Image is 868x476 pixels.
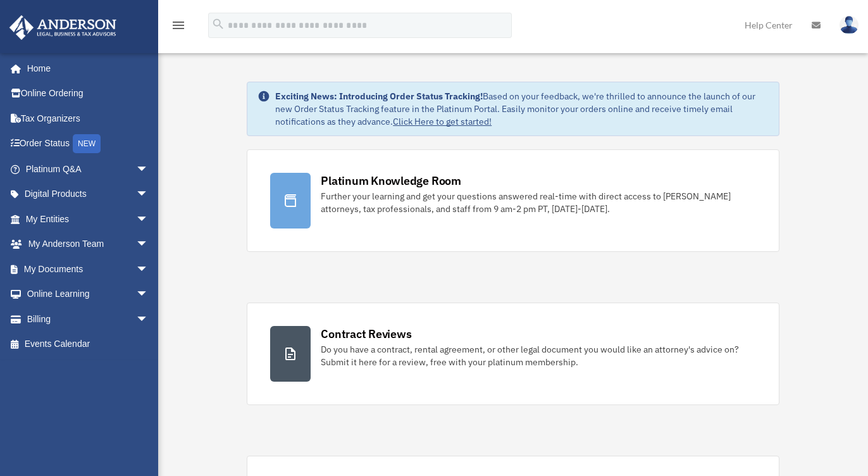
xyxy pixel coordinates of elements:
i: search [211,17,225,31]
span: arrow_drop_down [136,182,161,208]
a: Order StatusNEW [9,131,168,157]
a: Contract Reviews Do you have a contract, rental agreement, or other legal document you would like... [247,303,779,405]
a: Billingarrow_drop_down [9,306,168,332]
a: Digital Productsarrow_drop_down [9,182,168,207]
span: arrow_drop_down [136,256,161,282]
span: arrow_drop_down [136,232,161,258]
a: menu [171,22,186,33]
a: Online Ordering [9,81,168,106]
div: Based on your feedback, we're thrilled to announce the launch of our new Order Status Tracking fe... [275,90,769,128]
div: Contract Reviews [321,326,411,342]
a: Platinum Knowledge Room Further your learning and get your questions answered real-time with dire... [247,149,779,252]
span: arrow_drop_down [136,306,161,332]
img: User Pic [840,16,859,34]
span: arrow_drop_down [136,282,161,308]
a: Events Calendar [9,332,168,357]
span: arrow_drop_down [136,206,161,232]
a: My Documentsarrow_drop_down [9,256,168,282]
div: NEW [73,134,101,153]
div: Further your learning and get your questions answered real-time with direct access to [PERSON_NAM... [321,190,756,215]
div: Platinum Knowledge Room [321,173,461,189]
a: Click Here to get started! [393,116,492,127]
a: Online Learningarrow_drop_down [9,282,168,307]
a: My Anderson Teamarrow_drop_down [9,232,168,257]
span: arrow_drop_down [136,156,161,182]
a: Platinum Q&Aarrow_drop_down [9,156,168,182]
a: My Entitiesarrow_drop_down [9,206,168,232]
i: menu [171,18,186,33]
strong: Exciting News: Introducing Order Status Tracking! [275,91,483,102]
a: Tax Organizers [9,106,168,131]
div: Do you have a contract, rental agreement, or other legal document you would like an attorney's ad... [321,343,756,368]
img: Anderson Advisors Platinum Portal [6,15,120,40]
a: Home [9,56,161,81]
